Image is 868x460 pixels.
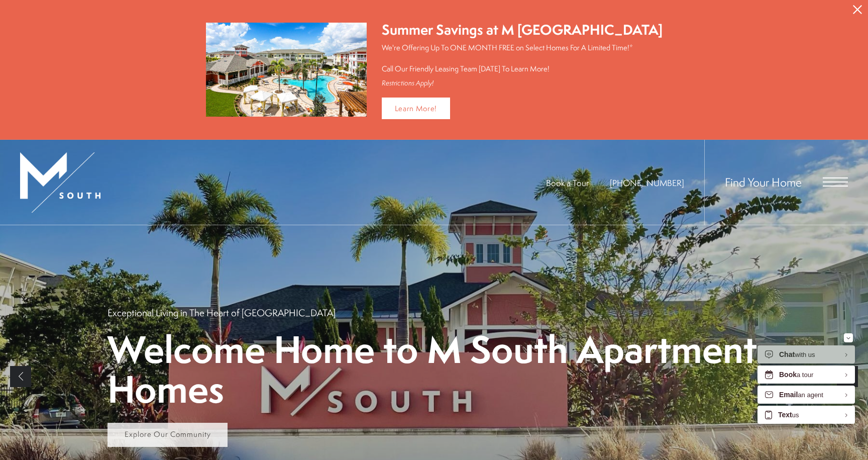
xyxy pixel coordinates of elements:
[125,429,211,439] span: Explore Our Community
[546,177,589,189] a: Book a Tour
[382,98,451,119] a: Learn More!
[610,177,684,189] span: [PHONE_NUMBER]
[107,306,336,319] p: Exceptional Living in The Heart of [GEOGRAPHIC_DATA]
[107,329,761,409] p: Welcome Home to M South Apartment Homes
[107,423,228,447] a: Explore Our Community
[382,20,663,40] div: Summer Savings at M [GEOGRAPHIC_DATA]
[206,23,367,117] img: Summer Savings at M South Apartments
[10,366,31,387] a: Previous
[20,152,100,213] img: MSouth
[382,79,663,87] div: Restrictions Apply!
[725,174,802,190] a: Find Your Home
[610,177,684,189] a: Call Us at 813-570-8014
[823,177,848,187] button: Open Menu
[382,42,663,74] p: We're Offering Up To ONE MONTH FREE on Select Homes For A Limited Time!* Call Our Friendly Leasin...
